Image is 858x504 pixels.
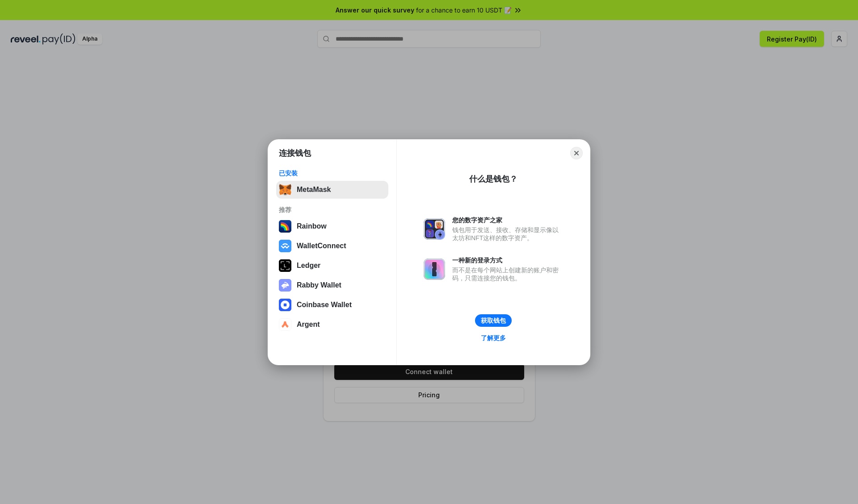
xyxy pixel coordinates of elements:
[279,169,386,177] div: 已安装
[452,226,563,242] div: 钱包用于发送、接收、存储和显示像以太坊和NFT这样的数字资产。
[452,216,563,224] div: 您的数字资产之家
[279,148,311,158] h1: 连接钱包
[279,206,386,214] div: 推荐
[279,220,291,233] img: svg+xml,%3Csvg%20width%3D%22120%22%20height%3D%22120%22%20viewBox%3D%220%200%20120%20120%22%20fil...
[424,258,445,280] img: svg+xml,%3Csvg%20xmlns%3D%22http%3A%2F%2Fwww.w3.org%2F2000%2Fsvg%22%20fill%3D%22none%22%20viewBox...
[279,183,291,196] img: svg+xml,%3Csvg%20fill%3D%22none%22%20height%3D%2233%22%20viewBox%3D%220%200%2035%2033%22%20width%...
[481,334,506,342] div: 了解更多
[279,240,291,252] img: svg+xml,%3Csvg%20width%3D%2228%22%20height%3D%2228%22%20viewBox%3D%220%200%2028%2028%22%20fill%3D...
[297,281,341,289] div: Rabby Wallet
[424,218,445,240] img: svg+xml,%3Csvg%20xmlns%3D%22http%3A%2F%2Fwww.w3.org%2F2000%2Fsvg%22%20fill%3D%22none%22%20viewBox...
[481,317,506,325] div: 获取钱包
[276,217,388,235] button: Rainbow
[297,301,352,309] div: Coinbase Wallet
[279,318,291,331] img: svg+xml,%3Csvg%20width%3D%2228%22%20height%3D%2228%22%20viewBox%3D%220%200%2028%2028%22%20fill%3D...
[297,262,320,270] div: Ledger
[276,276,388,294] button: Rabby Wallet
[469,174,517,184] div: 什么是钱包？
[279,259,291,272] img: svg+xml,%3Csvg%20xmlns%3D%22http%3A%2F%2Fwww.w3.org%2F2000%2Fsvg%22%20width%3D%2228%22%20height%3...
[276,181,388,199] button: MetaMask
[279,299,291,311] img: svg+xml,%3Csvg%20width%3D%2228%22%20height%3D%2228%22%20viewBox%3D%220%200%2028%2028%22%20fill%3D...
[279,279,291,292] img: svg+xml,%3Csvg%20xmlns%3D%22http%3A%2F%2Fwww.w3.org%2F2000%2Fsvg%22%20fill%3D%22none%22%20viewBox...
[475,314,512,327] button: 获取钱包
[452,266,563,282] div: 而不是在每个网站上创建新的账户和密码，只需连接您的钱包。
[297,321,320,329] div: Argent
[475,332,511,344] a: 了解更多
[276,316,388,333] button: Argent
[297,186,331,194] div: MetaMask
[297,242,346,250] div: WalletConnect
[276,237,388,255] button: WalletConnect
[276,257,388,275] button: Ledger
[297,222,327,230] div: Rainbow
[570,147,583,159] button: Close
[452,256,563,264] div: 一种新的登录方式
[276,296,388,314] button: Coinbase Wallet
